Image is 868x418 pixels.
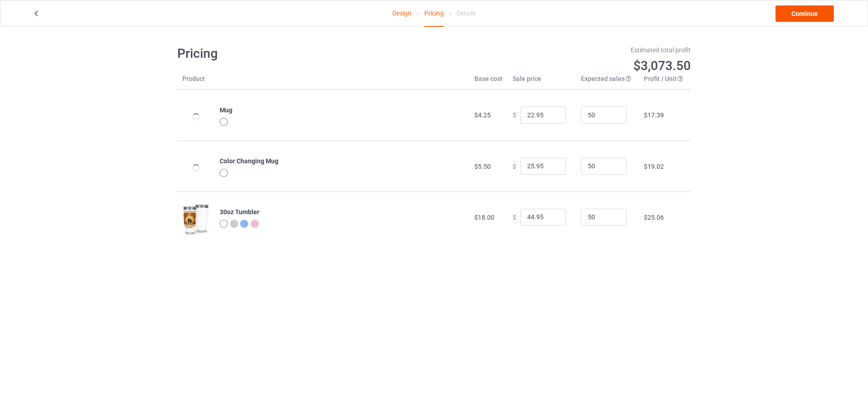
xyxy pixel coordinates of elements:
[220,106,232,114] b: Mug
[644,163,664,170] span: $19.02
[177,45,428,62] h1: Pricing
[639,74,691,90] th: Profit / Unit
[474,214,494,221] span: $18.00
[513,162,516,170] span: $
[576,74,639,90] th: Expected sales
[220,208,259,216] b: 30oz Tumbler
[469,74,508,90] th: Base cost
[633,58,691,73] span: $3,073.50
[644,214,664,221] span: $25.06
[474,111,491,119] span: $4.25
[424,0,444,27] div: Pricing
[644,111,664,119] span: $17.39
[513,213,516,221] span: $
[457,0,476,26] div: Details
[220,157,278,165] b: Color Changing Mug
[441,45,691,55] div: Estimated total profit
[177,74,215,90] th: Product
[776,5,834,22] a: Continue
[513,111,516,119] span: $
[392,0,411,26] a: Design
[474,163,491,170] span: $5.50
[508,74,576,90] th: Sale price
